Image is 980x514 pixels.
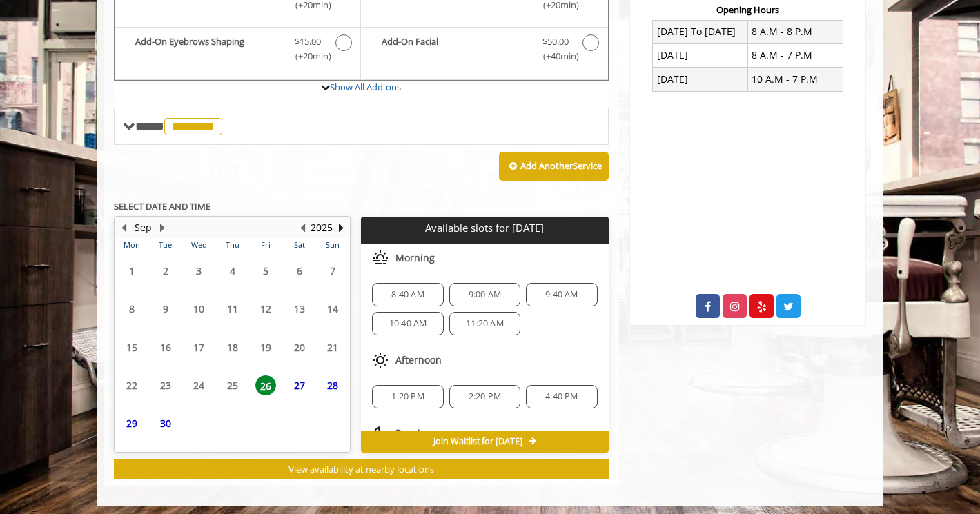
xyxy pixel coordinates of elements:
span: Morning [395,253,435,264]
label: Add-On Eyebrows Shaping [121,34,353,67]
th: Tue [148,238,182,252]
div: 2:20 PM [449,385,520,408]
span: 8:40 AM [391,289,424,300]
td: [DATE] [653,68,748,91]
button: Sep [135,220,152,235]
span: 2:20 PM [469,391,501,402]
div: 10:40 AM [372,312,443,335]
img: evening slots [372,425,389,442]
h3: Opening Hours [642,5,854,14]
button: Next Year [335,220,346,235]
button: Previous Month [118,220,129,235]
span: 4:40 PM [545,391,578,402]
span: 10:40 AM [389,318,427,329]
span: Evening [395,428,432,439]
th: Sun [316,238,350,252]
td: Select day28 [316,366,350,404]
td: Select day29 [115,404,148,442]
div: 1:20 PM [372,385,443,408]
div: 8:40 AM [372,283,443,306]
td: [DATE] [653,43,748,67]
button: View availability at nearby locations [114,459,609,480]
p: Available slots for [DATE] [366,222,602,234]
span: 11:20 AM [466,318,504,329]
span: 9:40 AM [545,289,578,300]
a: Show All Add-ons [330,81,401,93]
button: Previous Year [297,220,308,235]
td: 8 A.M - 7 P.M [747,43,843,67]
span: 30 [155,413,176,433]
span: Afternoon [395,355,442,366]
span: View availability at nearby locations [288,463,434,475]
div: 11:20 AM [449,312,520,335]
span: (+20min ) [288,49,329,63]
span: (+40min ) [535,49,576,63]
td: Select day26 [249,366,282,404]
div: 9:00 AM [449,283,520,306]
td: [DATE] To [DATE] [653,20,748,43]
span: 29 [121,413,142,433]
td: Select day30 [148,404,182,442]
span: $15.00 [295,34,321,49]
label: Add-On Facial [368,34,600,67]
th: Mon [115,238,148,252]
button: 2025 [311,220,333,235]
th: Thu [215,238,248,252]
b: Add-On Eyebrows Shaping [135,34,281,63]
b: Add Another Service [520,159,602,172]
span: $50.00 [542,34,569,49]
img: morning slots [372,250,389,266]
div: 9:40 AM [526,283,597,306]
td: 10 A.M - 7 P.M [747,68,843,91]
button: Next Month [157,220,168,235]
th: Fri [249,238,282,252]
span: 9:00 AM [469,289,501,300]
div: 4:40 PM [526,385,597,408]
th: Wed [182,238,215,252]
b: SELECT DATE AND TIME [114,200,210,212]
span: 27 [289,375,310,395]
b: Add-On Facial [382,34,528,63]
span: Join Waitlist for [DATE] [433,436,522,447]
img: afternoon slots [372,352,389,368]
th: Sat [282,238,315,252]
span: 1:20 PM [391,391,424,402]
td: 8 A.M - 8 P.M [747,20,843,43]
button: Add AnotherService [499,152,609,181]
span: 26 [255,375,276,395]
span: 28 [322,375,343,395]
td: Select day27 [282,366,315,404]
